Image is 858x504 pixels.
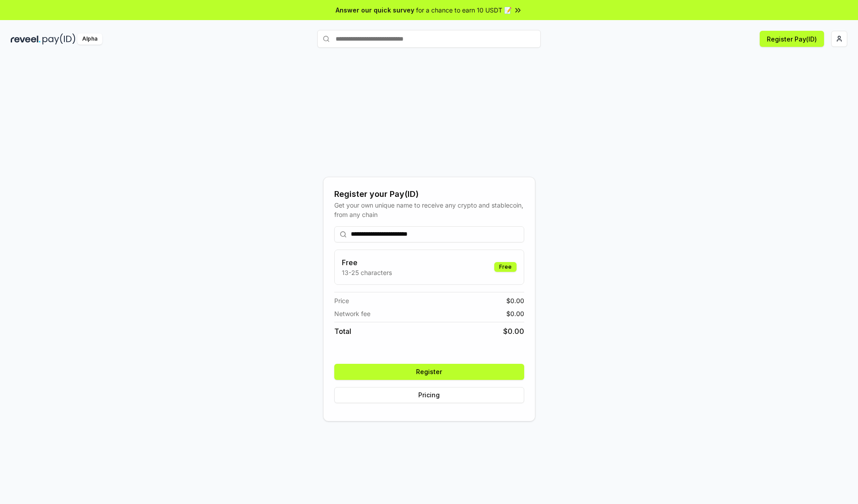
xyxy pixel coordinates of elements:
[334,188,524,200] div: Register your Pay(ID)
[11,33,41,45] img: reveel_dark
[342,268,392,277] p: 13-25 characters
[342,257,392,268] h3: Free
[77,33,102,45] div: Alpha
[336,5,414,15] span: Answer our quick survey
[494,262,517,272] div: Free
[334,200,524,219] div: Get your own unique name to receive any crypto and stablecoin, from any chain
[334,387,524,403] button: Pricing
[503,326,524,337] span: $ 0.00
[506,296,524,305] span: $ 0.00
[334,309,370,318] span: Network fee
[416,5,512,15] span: for a chance to earn 10 USDT 📝
[760,31,824,47] button: Register Pay(ID)
[506,309,524,318] span: $ 0.00
[334,326,351,337] span: Total
[334,364,524,380] button: Register
[42,33,76,45] img: pay_id
[334,296,349,305] span: Price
